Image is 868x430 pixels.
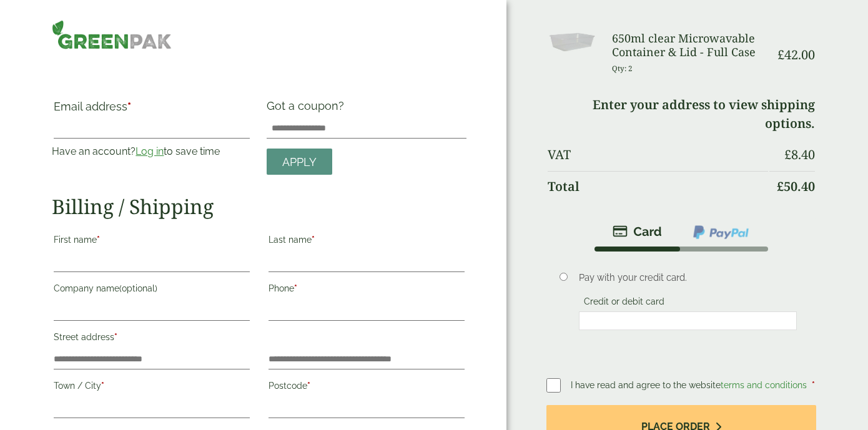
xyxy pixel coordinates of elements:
a: Log in [136,145,164,157]
abbr: required [812,380,815,390]
th: Total [548,171,768,202]
img: ppcp-gateway.png [692,224,750,240]
small: Qty: 2 [612,64,633,73]
iframe: Secure payment input frame [583,315,793,326]
label: Last name [269,231,465,252]
img: GreenPak Supplies [52,20,172,49]
label: Street address [54,328,250,349]
a: Apply [267,149,332,175]
a: terms and conditions [721,380,807,390]
th: VAT [548,140,768,170]
label: Postcode [269,377,465,398]
label: First name [54,231,250,252]
span: £ [777,46,784,63]
p: Pay with your credit card. [579,271,797,285]
abbr: required [97,235,100,245]
span: I have read and agree to the website [571,380,809,390]
span: (optional) [119,283,157,293]
bdi: 8.40 [784,146,815,163]
abbr: required [114,332,117,342]
p: Have an account? to save time [52,144,252,159]
label: Email address [54,101,250,119]
abbr: required [127,100,131,113]
label: Phone [269,280,465,301]
h3: 650ml clear Microwavable Container & Lid - Full Case [612,32,768,59]
label: Town / City [54,377,250,398]
td: Enter your address to view shipping options. [548,90,815,139]
abbr: required [312,235,315,245]
img: stripe.png [613,224,662,239]
label: Got a coupon? [267,99,349,119]
abbr: required [307,381,310,391]
bdi: 50.40 [777,178,815,195]
abbr: required [294,283,297,293]
abbr: required [101,381,104,391]
span: £ [784,146,791,163]
bdi: 42.00 [777,46,815,63]
span: £ [777,178,784,195]
label: Credit or debit card [579,296,669,310]
span: Apply [282,155,317,169]
label: Company name [54,280,250,301]
h2: Billing / Shipping [52,195,466,218]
